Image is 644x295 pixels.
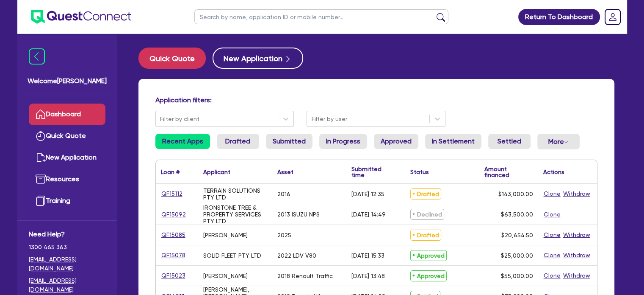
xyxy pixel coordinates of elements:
a: Drafted [217,134,259,149]
a: QF15112 [161,189,183,199]
a: Approved [374,134,418,149]
div: Actions [543,169,564,175]
img: new-application [36,152,46,163]
span: Need Help? [29,229,105,239]
div: [DATE] 13:48 [351,273,385,279]
div: 2018 Renault Traffic [277,273,333,279]
span: Approved [410,270,447,281]
div: 2016 [277,191,290,197]
a: Quick Quote [29,125,105,147]
a: Submitted [266,134,312,149]
a: Resources [29,169,105,190]
div: 2025 [277,232,291,239]
button: New Application [213,48,303,69]
a: [EMAIL_ADDRESS][DOMAIN_NAME] [29,276,105,294]
span: Drafted [410,188,441,199]
a: Settled [488,134,531,149]
div: TERRAIN SOLUTIONS PTY LTD [203,187,267,201]
button: Quick Quote [138,48,206,69]
div: [DATE] 15:33 [351,252,384,259]
img: quest-connect-logo-blue [31,10,131,24]
div: Loan # [161,169,180,175]
div: [PERSON_NAME] [203,232,248,239]
span: $20,654.50 [501,232,533,239]
input: Search by name, application ID or mobile number... [194,9,448,24]
div: Asset [277,169,293,175]
img: resources [36,174,46,184]
span: $143,000.00 [498,191,533,197]
div: Amount financed [484,166,533,178]
div: Submitted time [351,166,392,178]
a: Return To Dashboard [518,9,600,25]
img: icon-menu-close [29,48,45,65]
span: Approved [410,250,447,261]
div: 2022 LDV V80 [277,252,316,259]
div: [DATE] 12:35 [351,191,384,197]
a: QF15085 [161,230,186,240]
a: Training [29,190,105,212]
span: Welcome [PERSON_NAME] [28,76,107,86]
img: training [36,196,46,206]
h4: Application filters: [155,96,597,104]
a: QF15078 [161,250,186,260]
button: Dropdown toggle [537,134,580,149]
div: IRONSTONE TREE & PROPERTY SERVICES PTY LTD [203,204,267,225]
div: Applicant [203,169,230,175]
a: New Application [29,147,105,169]
button: Clone [543,210,561,219]
span: Declined [410,209,444,220]
a: [EMAIL_ADDRESS][DOMAIN_NAME] [29,255,105,273]
a: Quick Quote [138,48,213,69]
button: Clone [543,271,561,281]
button: Clone [543,230,561,240]
a: Dashboard [29,104,105,125]
a: In Settlement [425,134,481,149]
div: Status [410,169,429,175]
div: [PERSON_NAME] [203,273,248,279]
div: SOLID FLEET PTY LTD [203,252,261,259]
button: Withdraw [563,271,591,281]
span: Drafted [410,230,441,241]
button: Clone [543,250,561,260]
button: Withdraw [563,230,591,240]
button: Withdraw [563,250,591,260]
span: $55,000.00 [501,273,533,279]
a: QF15092 [161,210,186,219]
button: Withdraw [563,189,591,199]
span: $63,500.00 [501,211,533,218]
button: Clone [543,189,561,199]
img: quick-quote [36,131,46,141]
a: QF15023 [161,271,186,281]
span: 1300 465 363 [29,243,105,252]
div: 2013 ISUZU NPS [277,211,320,218]
a: Dropdown toggle [602,6,624,28]
div: [DATE] 14:49 [351,211,386,218]
span: $25,000.00 [501,252,533,259]
a: In Progress [319,134,367,149]
a: Recent Apps [155,134,210,149]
